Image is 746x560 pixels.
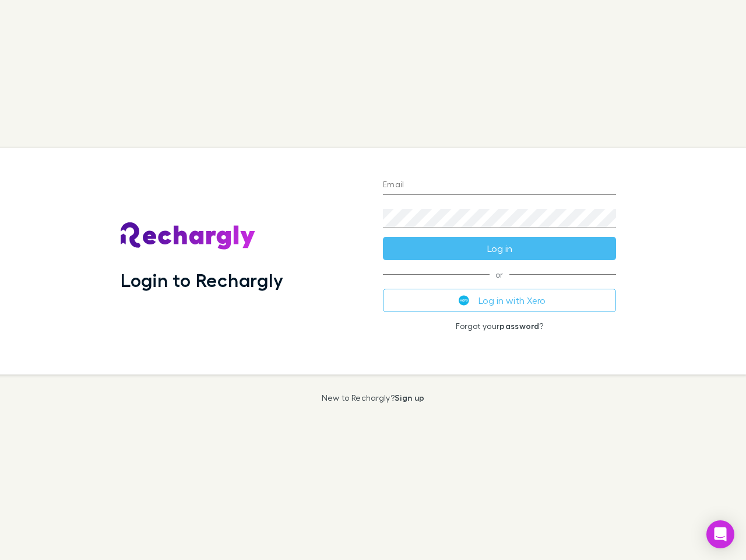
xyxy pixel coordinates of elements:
p: New to Rechargly? [322,393,425,402]
img: Xero's logo [459,295,469,306]
img: Rechargly's Logo [121,222,256,250]
a: password [499,321,539,331]
p: Forgot your ? [383,321,616,331]
div: Open Intercom Messenger [706,520,734,548]
button: Log in [383,237,616,260]
a: Sign up [395,393,424,402]
span: or [383,274,616,275]
h1: Login to Rechargly [121,269,283,291]
button: Log in with Xero [383,289,616,312]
